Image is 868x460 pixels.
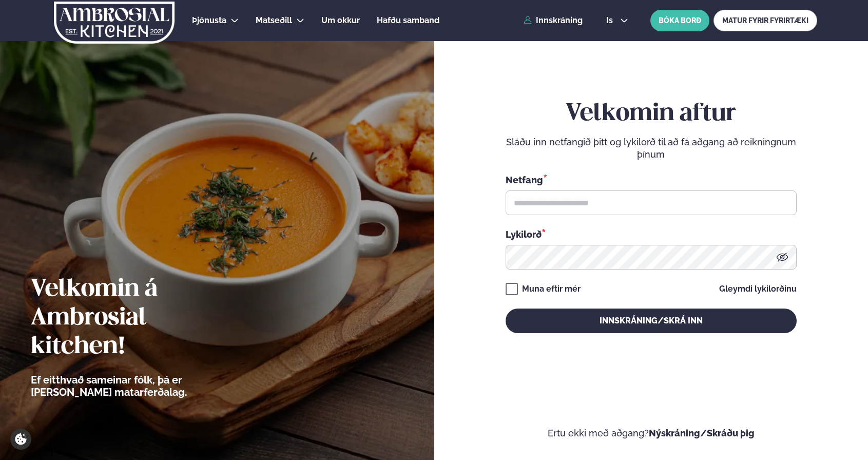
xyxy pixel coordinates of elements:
span: Um okkur [321,15,360,25]
button: Innskráning/Skrá inn [506,309,797,333]
a: Nýskráning/Skráðu þig [649,428,755,438]
button: is [598,16,636,25]
a: Þjónusta [192,14,226,27]
h2: Velkomin á Ambrosial kitchen! [31,275,244,361]
div: Netfang [506,173,797,186]
a: Gleymdi lykilorðinu [719,285,797,293]
a: Hafðu samband [377,14,439,27]
img: logo [53,2,176,44]
div: Lykilorð [506,227,797,241]
span: Þjónusta [192,15,226,25]
span: Hafðu samband [377,15,439,25]
span: is [606,16,616,25]
p: Sláðu inn netfangið þitt og lykilorð til að fá aðgang að reikningnum þínum [506,136,797,161]
a: Um okkur [321,14,360,27]
a: MATUR FYRIR FYRIRTÆKI [713,10,817,31]
h2: Velkomin aftur [506,100,797,128]
a: Innskráning [524,16,583,25]
span: Matseðill [256,15,292,25]
a: Cookie settings [10,429,31,450]
a: Matseðill [256,14,292,27]
p: Ertu ekki með aðgang? [465,427,838,439]
p: Ef eitthvað sameinar fólk, þá er [PERSON_NAME] matarferðalag. [31,374,244,398]
button: BÓKA BORÐ [650,10,709,31]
